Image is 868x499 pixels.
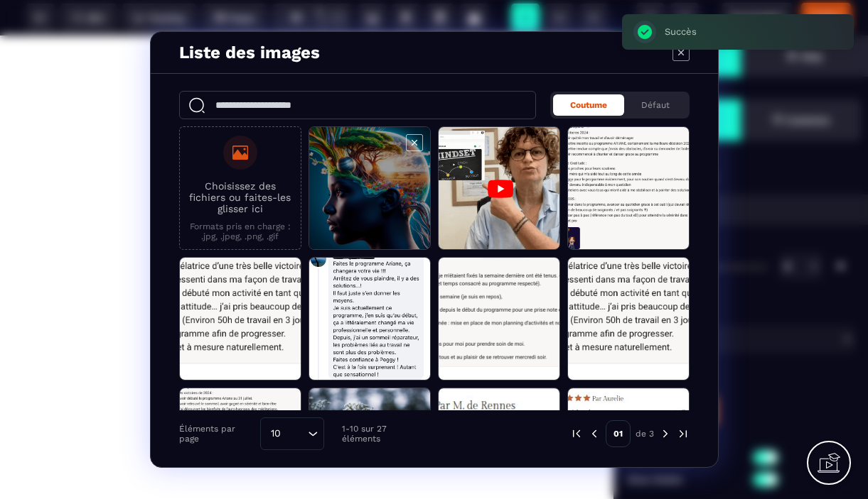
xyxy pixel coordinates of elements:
span: Coutume [570,100,607,110]
p: Formats pris en charge : .jpg, .jpeg, .png, .gif [187,221,294,241]
div: Search for option [260,417,324,450]
h4: Liste des images [179,43,320,62]
img: prev [570,427,583,440]
p: Choisissez des fichiers ou faites-les glisser ici [187,180,294,214]
input: Search for option [286,426,304,442]
p: 1-10 sur 27 éléments [342,424,423,444]
img: next [659,427,672,440]
img: prev [588,427,601,440]
span: Défaut [641,100,670,110]
p: Éléments par page [179,424,254,444]
span: 10 [266,426,286,442]
p: de 3 [636,428,654,439]
p: 01 [606,420,631,447]
img: svg+xml;base64,PHN2ZyB4bWxucz0iaHR0cDovL3d3dy53My5vcmcvMjAwMC9zdmciIHdpZHRoPSIxMDAiIHZpZXdCb3g9Ij... [272,39,343,110]
img: next [677,427,690,440]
